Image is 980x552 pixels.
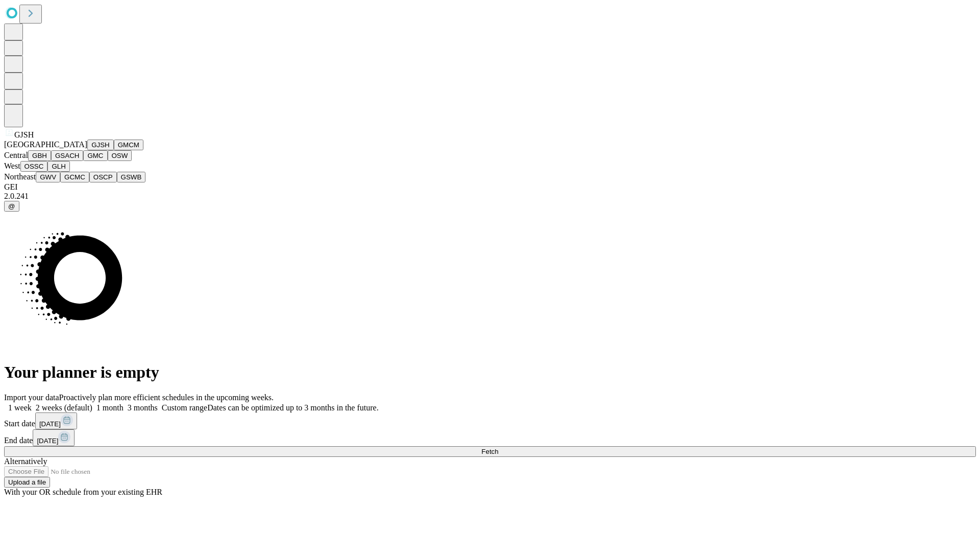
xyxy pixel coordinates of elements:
[8,403,32,412] span: 1 week
[83,150,107,161] button: GMC
[39,420,61,428] span: [DATE]
[37,437,58,445] span: [DATE]
[162,403,207,412] span: Custom range
[96,403,124,412] span: 1 month
[4,412,976,429] div: Start date
[4,457,47,466] span: Alternatively
[4,140,87,149] span: [GEOGRAPHIC_DATA]
[4,151,28,159] span: Central
[20,161,48,172] button: OSSC
[36,172,60,182] button: GWV
[36,403,92,412] span: 2 weeks (default)
[28,150,51,161] button: GBH
[59,393,274,402] span: Proactively plan more efficient schedules in the upcoming weeks.
[4,446,976,457] button: Fetch
[128,403,158,412] span: 3 months
[4,201,19,212] button: @
[4,429,976,446] div: End date
[47,161,69,172] button: GLH
[4,393,59,402] span: Import your data
[14,130,34,139] span: GJSH
[117,172,146,182] button: GSWB
[35,412,77,429] button: [DATE]
[481,448,498,455] span: Fetch
[4,363,976,382] h1: Your planner is empty
[89,172,117,182] button: OSCP
[4,172,36,181] span: Northeast
[51,150,83,161] button: GSACH
[4,162,20,170] span: West
[87,140,114,150] button: GJSH
[8,202,15,210] span: @
[108,150,132,161] button: OSW
[4,182,976,192] div: GEI
[60,172,89,182] button: GCMC
[33,429,75,446] button: [DATE]
[4,477,50,488] button: Upload a file
[4,192,976,201] div: 2.0.241
[114,140,143,150] button: GMCM
[4,488,162,496] span: With your OR schedule from your existing EHR
[207,403,378,412] span: Dates can be optimized up to 3 months in the future.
